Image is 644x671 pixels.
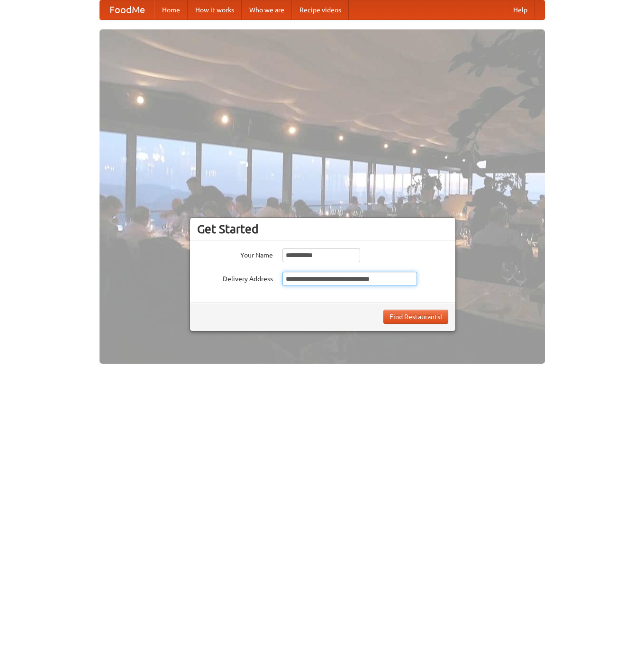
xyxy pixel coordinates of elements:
h3: Get Started [197,222,448,236]
a: FoodMe [100,0,154,19]
a: Who we are [242,0,292,19]
a: Recipe videos [292,0,349,19]
button: Find Restaurants! [383,310,448,324]
a: Home [154,0,188,19]
a: Help [506,0,535,19]
a: How it works [188,0,242,19]
label: Your Name [197,248,273,260]
label: Delivery Address [197,272,273,284]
